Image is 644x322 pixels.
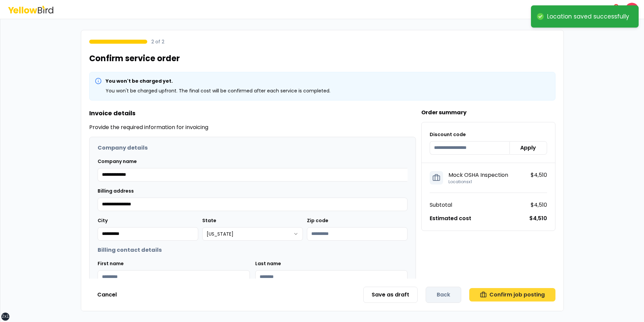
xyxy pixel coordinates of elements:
label: Last name [255,260,281,267]
div: Location saved successfully [547,13,629,20]
h1: Confirm service order [89,53,180,64]
p: Locations x 1 [448,179,472,185]
p: Mock OSHA Inspection [448,171,508,179]
p: You won't be charged upfront. The final cost will be confirmed after each service is completed. [106,87,330,95]
div: 1 [613,3,619,9]
label: Billing address [98,188,134,194]
p: $4,510 [529,214,547,223]
h2: Billing contact details [98,246,408,254]
button: Cancel [89,288,125,301]
h3: Invoice details [89,109,416,118]
label: State [202,217,216,224]
p: Estimated cost [430,214,471,223]
p: Subtotal [430,201,452,209]
span: YG [625,3,639,16]
label: Zip code [307,217,328,224]
h2: Order summary [421,109,555,117]
label: City [98,217,108,224]
p: $4,510 [531,171,547,179]
h4: You won't be charged yet. [106,78,330,84]
p: Provide the required information for invoicing [89,123,416,131]
button: Confirm job posting [469,288,555,301]
button: Apply [509,141,547,155]
label: Company name [98,158,137,165]
div: 2xl [2,314,9,319]
p: $4,510 [531,201,547,209]
h2: Company details [98,144,148,152]
label: First name [98,260,124,267]
button: Save as draft [363,287,418,303]
p: 2 of 2 [151,38,164,45]
label: Discount code [430,131,466,138]
button: 1 [606,3,620,16]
